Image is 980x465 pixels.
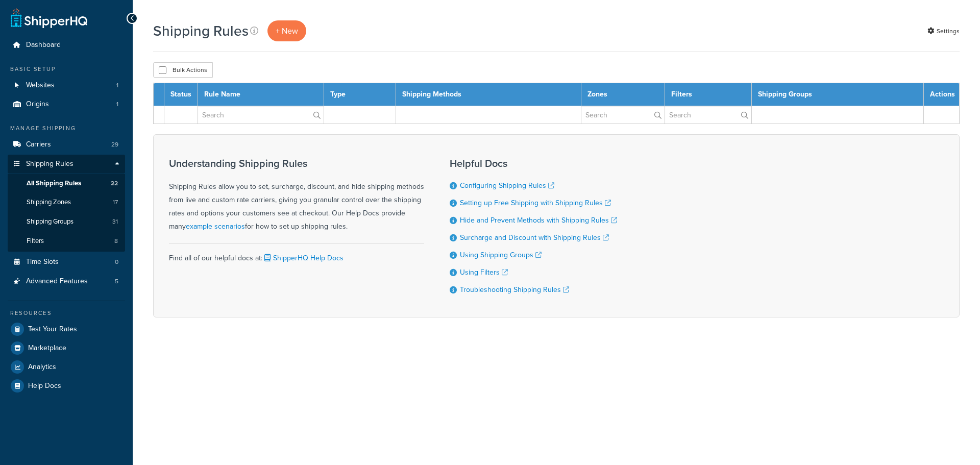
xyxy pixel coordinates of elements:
[26,277,88,286] span: Advanced Features
[665,83,752,106] th: Filters
[111,179,118,188] span: 22
[28,363,56,372] span: Analytics
[8,253,125,272] li: Time Slots
[198,106,324,124] input: Search
[581,106,665,124] input: Search
[460,198,611,208] a: Setting up Free Shipping with Shipping Rules
[116,81,118,90] span: 1
[8,155,125,252] li: Shipping Rules
[460,267,508,278] a: Using Filters
[8,272,125,291] a: Advanced Features 5
[8,95,125,114] li: Origins
[153,62,213,78] button: Bulk Actions
[8,76,125,95] a: Websites 1
[924,83,960,106] th: Actions
[26,160,73,168] span: Shipping Rules
[267,20,306,41] a: + New
[8,174,125,193] a: All Shipping Rules 22
[8,135,125,154] a: Carriers 29
[450,158,617,169] h3: Helpful Docs
[28,344,66,353] span: Marketplace
[169,158,424,233] div: Shipping Rules allow you to set, surcharge, discount, and hide shipping methods from live and cus...
[153,21,249,41] h1: Shipping Rules
[113,198,118,207] span: 17
[8,232,125,251] a: Filters 8
[27,179,81,188] span: All Shipping Rules
[276,25,298,37] span: + New
[169,243,424,265] div: Find all of our helpful docs at:
[164,83,198,106] th: Status
[460,232,609,243] a: Surcharge and Discount with Shipping Rules
[396,83,581,106] th: Shipping Methods
[581,83,665,106] th: Zones
[115,258,118,266] span: 0
[169,158,424,169] h3: Understanding Shipping Rules
[8,193,125,212] li: Shipping Zones
[8,212,125,231] li: Shipping Groups
[8,174,125,193] li: All Shipping Rules
[26,140,51,149] span: Carriers
[8,358,125,376] a: Analytics
[460,180,554,191] a: Configuring Shipping Rules
[460,215,617,226] a: Hide and Prevent Methods with Shipping Rules
[27,237,44,246] span: Filters
[8,124,125,133] div: Manage Shipping
[8,253,125,272] a: Time Slots 0
[27,217,73,226] span: Shipping Groups
[114,237,118,246] span: 8
[115,277,118,286] span: 5
[26,258,59,266] span: Time Slots
[752,83,924,106] th: Shipping Groups
[8,76,125,95] li: Websites
[8,377,125,395] a: Help Docs
[116,100,118,109] span: 1
[8,36,125,55] a: Dashboard
[8,320,125,338] a: Test Your Rates
[26,100,49,109] span: Origins
[8,65,125,74] div: Basic Setup
[8,232,125,251] li: Filters
[8,309,125,317] div: Resources
[927,24,960,38] a: Settings
[11,8,87,28] a: ShipperHQ Home
[8,193,125,212] a: Shipping Zones 17
[28,325,77,334] span: Test Your Rates
[8,272,125,291] li: Advanced Features
[8,95,125,114] a: Origins 1
[8,339,125,357] a: Marketplace
[27,198,71,207] span: Shipping Zones
[198,83,324,106] th: Rule Name
[665,106,751,124] input: Search
[324,83,396,106] th: Type
[262,253,344,263] a: ShipperHQ Help Docs
[460,250,542,260] a: Using Shipping Groups
[26,81,55,90] span: Websites
[8,135,125,154] li: Carriers
[8,212,125,231] a: Shipping Groups 31
[28,382,61,390] span: Help Docs
[460,284,569,295] a: Troubleshooting Shipping Rules
[26,41,61,50] span: Dashboard
[111,140,118,149] span: 29
[186,221,245,232] a: example scenarios
[112,217,118,226] span: 31
[8,155,125,174] a: Shipping Rules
